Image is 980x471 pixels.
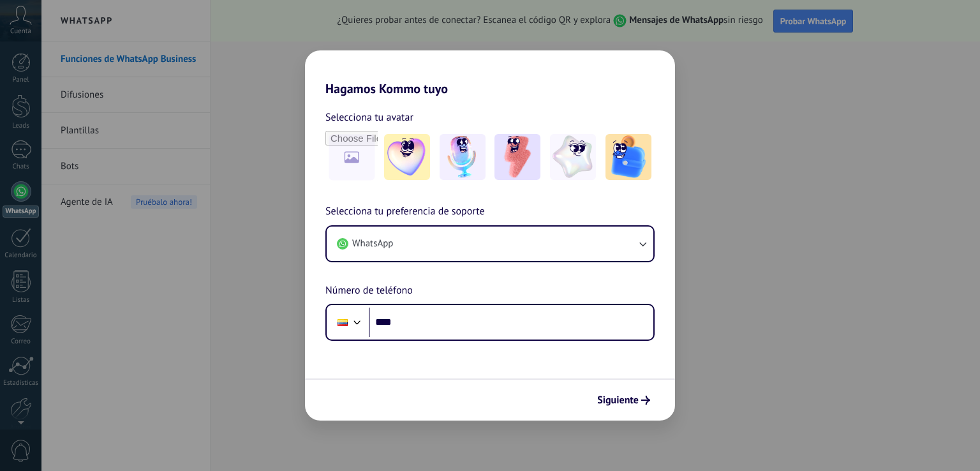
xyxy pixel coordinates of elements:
[494,134,540,180] img: -3.jpeg
[325,109,413,126] span: Selecciona tu avatar
[305,50,675,96] h2: Hagamos Kommo tuyo
[550,134,596,180] img: -4.jpeg
[352,237,393,250] span: WhatsApp
[591,389,656,411] button: Siguiente
[327,227,653,261] button: WhatsApp
[597,396,639,405] span: Siguiente
[325,283,413,299] span: Número de teléfono
[384,134,430,180] img: -1.jpeg
[325,204,485,220] span: Selecciona tu preferencia de soporte
[605,134,651,180] img: -5.jpeg
[440,134,486,180] img: -2.jpeg
[330,309,355,336] div: Ecuador: + 593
